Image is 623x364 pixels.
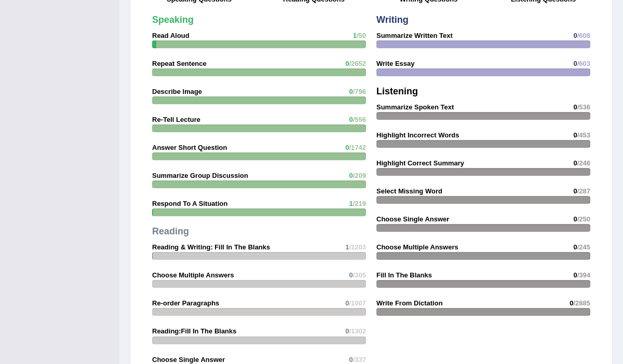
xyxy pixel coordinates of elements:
[357,32,366,39] span: /50
[376,187,442,195] strong: Select Missing Word
[577,271,590,279] span: /394
[577,131,590,139] span: /453
[152,172,248,179] strong: Summarize Group Discussion
[573,32,577,39] span: 0
[349,116,353,123] span: 0
[376,299,443,307] strong: Write From Dictation
[152,327,237,335] strong: Reading:Fill In The Blanks
[376,159,464,167] strong: Highlight Correct Summary
[152,60,207,67] strong: Repeat Sentence
[345,327,349,335] span: 0
[152,299,219,307] strong: Re-order Paragraphs
[577,32,590,39] span: /608
[353,356,366,363] span: /337
[577,103,590,111] span: /536
[152,356,225,363] strong: Choose Single Answer
[349,299,366,307] span: /1007
[577,243,590,251] span: /245
[376,32,453,39] strong: Summarize Written Text
[353,271,366,279] span: /305
[345,243,349,251] span: 1
[577,215,590,223] span: /250
[573,215,577,223] span: 0
[152,116,200,123] strong: Re-Tell Lecture
[152,32,189,39] strong: Read Aloud
[152,88,202,95] strong: Describe Image
[573,187,577,195] span: 0
[349,356,353,363] span: 0
[573,159,577,167] span: 0
[353,116,366,123] span: /556
[577,60,590,67] span: /603
[376,15,409,25] strong: Writing
[345,299,349,307] span: 0
[152,271,234,279] strong: Choose Multiple Answers
[376,243,458,251] strong: Choose Multiple Answers
[577,187,590,195] span: /287
[152,200,227,207] strong: Respond To A Situation
[349,60,366,67] span: /2652
[577,159,590,167] span: /246
[152,243,270,251] strong: Reading & Writing: Fill In The Blanks
[573,103,577,111] span: 0
[349,200,353,207] span: 1
[353,172,366,179] span: /209
[152,15,194,25] strong: Speaking
[376,103,454,111] strong: Summarize Spoken Text
[349,243,366,251] span: /1203
[573,131,577,139] span: 0
[349,271,353,279] span: 0
[349,144,366,151] span: /1742
[349,88,353,95] span: 0
[573,60,577,67] span: 0
[376,60,414,67] strong: Write Essay
[353,200,366,207] span: /219
[353,32,357,39] span: 1
[376,215,449,223] strong: Choose Single Answer
[573,299,590,307] span: /2885
[152,144,227,151] strong: Answer Short Question
[376,131,459,139] strong: Highlight Incorrect Words
[376,86,418,96] strong: Listening
[345,144,349,151] span: 0
[570,299,573,307] span: 0
[573,243,577,251] span: 0
[376,271,432,279] strong: Fill In The Blanks
[152,226,189,236] strong: Reading
[345,60,349,67] span: 0
[353,88,366,95] span: /796
[573,271,577,279] span: 0
[349,327,366,335] span: /1302
[349,172,353,179] span: 0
